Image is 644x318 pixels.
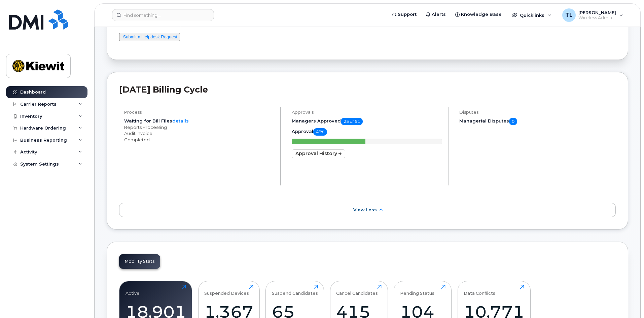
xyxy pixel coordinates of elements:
[124,118,275,124] li: Waiting for Bill Files
[292,128,442,136] h5: Approval
[615,289,639,313] iframe: Messenger Launcher
[387,8,421,21] a: Support
[578,10,616,15] span: [PERSON_NAME]
[341,118,363,125] span: 25 of 51
[459,110,616,115] h4: Disputes
[464,285,495,296] div: Data Conflicts
[558,8,628,22] div: Tanner Lamoree
[565,11,573,19] span: TL
[172,118,189,123] a: details
[421,8,451,21] a: Alerts
[336,285,378,296] div: Cancel Candidates
[292,118,442,125] h5: Managers Approved
[398,11,417,18] span: Support
[272,285,318,296] div: Suspend Candidates
[461,11,502,18] span: Knowledge Base
[400,285,434,296] div: Pending Status
[507,8,556,22] div: Quicklinks
[313,128,327,136] span: 49%
[353,207,377,212] span: View Less
[124,124,275,131] li: Reports Processing
[432,11,446,18] span: Alerts
[509,118,517,125] span: 0
[292,110,442,115] h4: Approvals
[124,137,275,143] li: Completed
[292,149,345,158] a: Approval History
[578,15,616,21] span: Wireless Admin
[119,33,180,41] button: Submit a Helpdesk Request
[124,110,275,115] h4: Process
[459,118,616,125] h5: Managerial Disputes
[124,130,275,137] li: Audit Invoice
[112,9,214,21] input: Find something...
[123,34,177,39] a: Submit a Helpdesk Request
[451,8,506,21] a: Knowledge Base
[126,285,140,296] div: Active
[520,12,544,18] span: Quicklinks
[204,285,249,296] div: Suspended Devices
[119,84,616,95] h2: [DATE] Billing Cycle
